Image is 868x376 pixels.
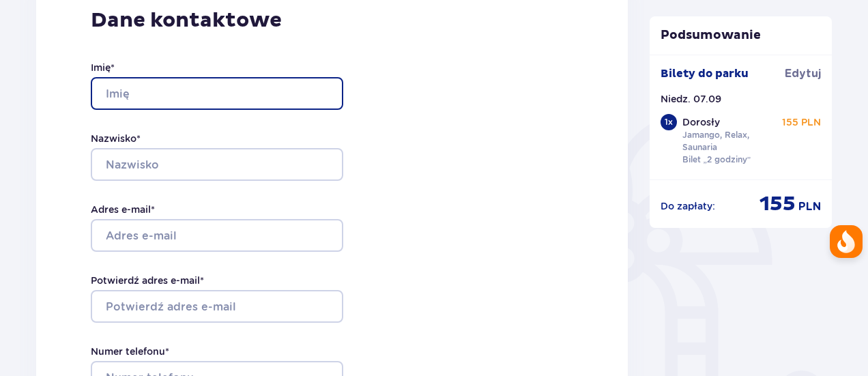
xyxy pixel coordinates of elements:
input: Imię [91,77,343,110]
label: Potwierdź adres e-mail * [91,274,204,287]
label: Nazwisko * [91,132,141,145]
label: Adres e-mail * [91,203,155,216]
label: Numer telefonu * [91,345,169,358]
p: Dorosły [682,115,720,129]
p: 155 [759,191,796,217]
div: 1 x [661,114,677,130]
input: Potwierdź adres e-mail [91,290,343,323]
p: Bilety do parku [661,66,749,81]
p: Dane kontaktowe [91,8,573,33]
p: Podsumowanie [650,27,833,44]
input: Nazwisko [91,148,343,181]
a: Edytuj [785,66,821,81]
p: Jamango, Relax, Saunaria [682,129,777,154]
label: Imię * [91,61,115,74]
p: PLN [798,199,821,214]
p: Bilet „2 godziny” [682,154,751,166]
p: 155 PLN [782,115,821,129]
input: Adres e-mail [91,219,343,252]
p: Do zapłaty : [661,199,715,213]
p: Niedz. 07.09 [661,92,721,106]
